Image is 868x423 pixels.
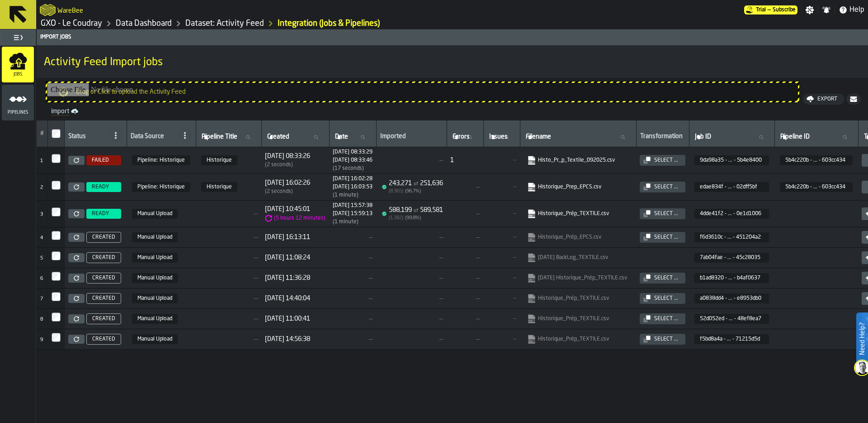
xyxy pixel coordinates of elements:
span: FAILED [92,157,109,163]
span: CREATED [92,275,115,281]
span: # [40,130,44,137]
input: label [487,131,516,143]
span: — [450,315,480,322]
span: b1ad8320-d7e9-4ce0-8529-9737b4af0637 [694,273,769,283]
span: — [199,295,258,302]
div: Menu Subscription [744,5,797,14]
a: CREATED [85,232,123,243]
button: button-Select ... [640,232,685,243]
label: Need Help? [857,313,867,364]
a: link-to-/wh/i/efd9e906-5eb9-41af-aac9-d3e075764b8d/import/activity/ [47,106,797,117]
h2: Sub Title [57,5,83,14]
a: link-to-null [527,335,627,344]
span: 4 [40,236,43,240]
input: label [451,131,480,143]
input: InputCheckbox-label-react-aria809721803-:rvv: [52,333,61,342]
label: InputCheckbox-label-react-aria809721803-:rvo: [52,181,61,190]
a: READY [85,209,123,219]
span: f5bd8a4a - ... - 71215d5d [700,336,762,342]
span: — [487,157,516,163]
button: button- [846,94,861,105]
a: link-to-https://s3.eu-west-1.amazonaws.com/import.app.warebee.com/4dde41f2-cdf9-43ec-a037-20160e1... [527,209,627,218]
header: Import Jobs [37,29,868,45]
span: [DATE] 11:00:41 [265,315,310,322]
span: Manual Upload [132,314,178,324]
input: Drag or Click to upload the Activity Feed [47,83,798,101]
button: button-Export [803,94,844,105]
span: CREATED [92,316,115,322]
span: 4dde41f2 - ... - 0e1d1006 [700,211,762,217]
span: Historique_Prep_EPCS.csv [525,181,631,193]
span: 3 [40,212,43,217]
div: Data Source [131,133,176,142]
span: label [780,133,810,140]
span: of [414,208,418,213]
a: READY [85,182,123,192]
input: label [333,131,373,143]
input: label [693,131,771,143]
div: 243,271 251,636 [389,180,443,187]
a: CREATED [85,313,123,324]
span: Historique_Prép_EPCS.csv [525,231,631,244]
div: Imported [380,133,443,142]
span: — [380,315,443,322]
a: link-to-/wh/i/efd9e906-5eb9-41af-aac9-d3e075764b8d/data/activity [185,19,264,29]
div: Select ... [651,184,682,190]
span: Trial [756,7,766,13]
div: Started at 1754924258916 [333,202,373,209]
span: label [202,133,237,140]
span: 5b4c220b-78c1-4c78-a5a9-17f4603cc434 [132,182,190,192]
span: — [199,234,258,241]
label: InputCheckbox-label-react-aria809721803-:rvp: [52,207,61,216]
span: — [380,234,443,241]
span: 52d052ed - ... - 48ef8ea7 [700,316,762,322]
span: ( 1,382 ) [389,216,403,221]
span: 2 [40,185,43,190]
span: — [768,7,771,13]
span: Manual Upload [132,209,178,219]
span: Historique [201,155,237,165]
span: Subscribe [773,7,796,13]
div: Integration (Jobs & Pipelines) [278,19,380,29]
span: f6d3610c - ... - 451204a2 [700,234,762,240]
span: 9da98a35 - ... - 5b4e8400 [700,157,762,163]
span: Manual Upload [132,293,178,303]
span: — [450,254,480,261]
div: Time between creation and start (import delay / Re-Import) [265,188,310,195]
span: label [267,133,289,140]
div: Select ... [651,295,682,302]
span: — [333,234,373,241]
span: READY [92,184,109,190]
a: link-to-/wh/i/efd9e906-5eb9-41af-aac9-d3e075764b8d [41,19,102,29]
span: 6 [40,276,43,281]
span: — [487,295,516,302]
input: InputCheckbox-label-react-aria809721803-:rvn: [52,154,61,163]
button: button-Select ... [640,208,685,219]
label: InputCheckbox-label-react-aria809721803-:rvc: [52,129,61,138]
input: InputCheckbox-label-react-aria809721803-:rvq: [52,231,61,240]
input: InputCheckbox-label-react-aria809721803-:rvt: [52,292,61,301]
a: link-to-null [527,294,627,303]
div: Import Jobs [38,34,866,40]
div: Import duration (start to completion) [333,165,373,172]
span: — [487,255,516,261]
a: link-to-https://s3.eu-west-1.amazonaws.com/import.app.warebee.com/9da98a35-2fab-4c51-b727-f9aa5b4... [527,156,627,165]
span: a0838dd4 - ... - e8953db0 [700,295,762,302]
a: CREATED [85,293,123,304]
span: — [450,234,480,241]
span: CREATED [92,255,115,261]
span: 1 [40,159,43,163]
span: CREATED [92,336,115,342]
button: button-Select ... [640,155,685,166]
span: [DATE] 11:08:24 [265,254,310,261]
span: — [333,336,373,343]
label: button-toggle-Toggle Full Menu [2,31,34,44]
label: InputCheckbox-label-react-aria809721803-:rvu: [52,312,61,322]
button: button-Select ... [640,273,685,284]
span: ( 99.8 %) [405,216,421,221]
span: label [489,133,508,140]
div: Import duration (start to completion) [333,219,373,225]
div: Select ... [651,234,682,240]
span: — [199,336,258,343]
span: Historique_Prép_TEXTILE.csv [525,207,631,220]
